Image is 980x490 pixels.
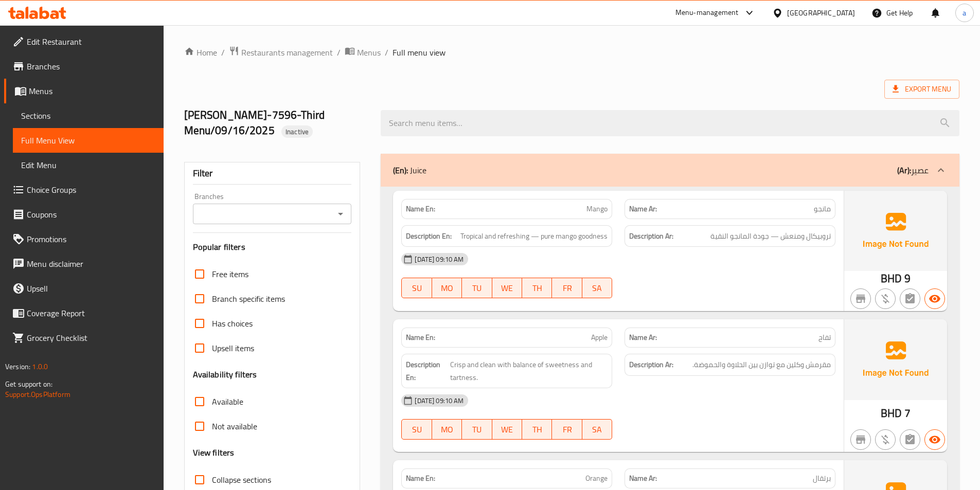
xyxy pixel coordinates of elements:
[5,377,52,391] span: Get support on:
[5,388,70,401] a: Support.OpsPlatform
[893,83,951,96] span: Export Menu
[526,422,548,437] span: TH
[212,293,285,305] span: Branch specific items
[881,403,902,423] span: BHD
[21,110,155,122] span: Sections
[212,268,248,280] span: Free items
[924,429,945,450] button: Available
[4,325,164,350] a: Grocery Checklist
[241,46,333,59] span: Restaurants management
[406,473,435,484] strong: Name En:
[381,154,959,187] div: (En): Juice(Ar):عصير
[881,268,902,288] span: BHD
[897,164,929,176] p: عصير
[436,281,458,296] span: MO
[27,35,155,48] span: Edit Restaurant
[466,281,488,296] span: TU
[212,395,243,408] span: Available
[844,319,947,400] img: Ae5nvW7+0k+MAAAAAElFTkSuQmCC
[897,162,911,178] b: (Ar):
[466,422,488,437] span: TU
[582,278,612,298] button: SA
[333,207,348,221] button: Open
[4,202,164,227] a: Coupons
[385,46,388,59] li: /
[406,230,452,243] strong: Description En:
[813,473,831,484] span: برتقال
[32,360,48,373] span: 1.0.0
[13,128,164,153] a: Full Menu View
[29,85,155,97] span: Menus
[496,422,518,437] span: WE
[212,317,253,330] span: Has choices
[552,419,582,440] button: FR
[629,473,657,484] strong: Name Ar:
[556,422,578,437] span: FR
[850,288,871,309] button: Not branch specific item
[629,230,673,243] strong: Description Ar:
[522,419,552,440] button: TH
[432,419,462,440] button: MO
[675,7,739,19] div: Menu-management
[281,125,313,138] div: Inactive
[337,46,341,59] li: /
[184,46,959,59] nav: breadcrumb
[184,46,217,59] a: Home
[900,429,920,450] button: Not has choices
[629,332,657,343] strong: Name Ar:
[814,204,831,214] span: مانجو
[4,79,164,103] a: Menus
[436,422,458,437] span: MO
[193,369,257,380] h3: Availability filters
[462,278,492,298] button: TU
[462,419,492,440] button: TU
[27,184,155,196] span: Choice Groups
[406,204,435,214] strong: Name En:
[401,419,432,440] button: SU
[212,474,271,486] span: Collapse sections
[13,153,164,177] a: Edit Menu
[875,288,896,309] button: Purchased item
[5,360,30,373] span: Version:
[875,429,896,450] button: Purchased item
[393,46,446,59] span: Full menu view
[27,258,155,270] span: Menu disclaimer
[212,420,257,432] span: Not available
[586,281,608,296] span: SA
[629,358,673,371] strong: Description Ar:
[193,447,235,459] h3: View filters
[552,278,582,298] button: FR
[904,403,911,423] span: 7
[963,7,966,19] span: a
[193,241,352,253] h3: Popular filters
[27,282,155,295] span: Upsell
[4,177,164,202] a: Choice Groups
[21,134,155,147] span: Full Menu View
[585,473,608,484] span: Orange
[357,46,381,59] span: Menus
[193,162,352,185] div: Filter
[900,288,920,309] button: Not has choices
[522,278,552,298] button: TH
[787,7,855,19] div: [GEOGRAPHIC_DATA]
[582,419,612,440] button: SA
[401,278,432,298] button: SU
[556,281,578,296] span: FR
[221,46,225,59] li: /
[692,358,831,371] span: مقرمش وكلين مع توازن بين الحلاوة والحموضة.
[710,230,831,243] span: تروبيكال ومنعش — جودة المانجو النقية
[393,164,426,176] p: Juice
[4,301,164,325] a: Coverage Report
[884,80,959,99] span: Export Menu
[212,342,254,354] span: Upsell items
[586,422,608,437] span: SA
[406,332,435,343] strong: Name En:
[496,281,518,296] span: WE
[13,103,164,128] a: Sections
[492,419,522,440] button: WE
[850,429,871,450] button: Not branch specific item
[393,162,408,178] b: (En):
[411,255,468,264] span: [DATE] 09:10 AM
[381,110,959,136] input: search
[904,268,911,288] span: 9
